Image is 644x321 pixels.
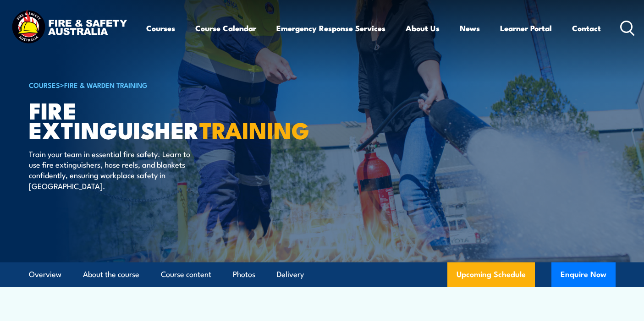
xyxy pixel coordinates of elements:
a: Delivery [277,262,304,287]
p: Train your team in essential fire safety. Learn to use fire extinguishers, hose reels, and blanke... [29,148,196,191]
strong: TRAINING [199,112,309,147]
a: COURSES [29,80,60,90]
a: Course Calendar [195,16,256,40]
h6: > [29,79,255,90]
a: Overview [29,262,61,287]
a: Emergency Response Services [276,16,385,40]
a: Photos [233,262,255,287]
h1: Fire Extinguisher [29,100,255,139]
a: Contact [572,16,601,40]
a: Learner Portal [500,16,552,40]
a: Courses [146,16,175,40]
a: Fire & Warden Training [64,80,148,90]
a: Course content [161,262,211,287]
button: Enquire Now [551,262,616,287]
a: News [460,16,480,40]
a: Upcoming Schedule [447,262,535,287]
a: About the course [83,262,139,287]
a: About Us [406,16,440,40]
